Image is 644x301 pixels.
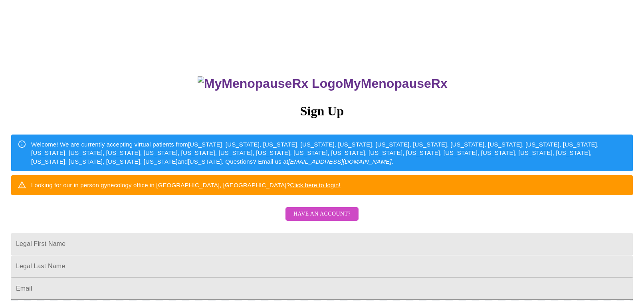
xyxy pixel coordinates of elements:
[12,76,633,91] h3: MyMenopauseRx
[31,137,626,169] div: Welcome! We are currently accepting virtual patients from [US_STATE], [US_STATE], [US_STATE], [US...
[31,178,341,192] div: Looking for our in person gynecology office in [GEOGRAPHIC_DATA], [GEOGRAPHIC_DATA]?
[11,104,633,119] h3: Sign Up
[288,158,392,165] em: [EMAIL_ADDRESS][DOMAIN_NAME]
[285,207,359,221] button: Have an account?
[198,76,343,91] img: MyMenopauseRx Logo
[293,209,351,219] span: Have an account?
[290,182,341,188] a: Click here to login!
[283,216,361,222] a: Have an account?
